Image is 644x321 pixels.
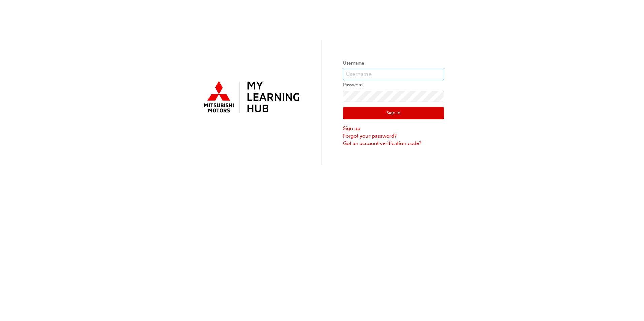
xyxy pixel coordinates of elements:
img: mmal [200,78,301,117]
button: Sign In [343,107,444,120]
a: Forgot your password? [343,132,444,140]
label: Username [343,59,444,67]
label: Password [343,81,444,89]
input: Username [343,69,444,80]
a: Sign up [343,124,444,132]
a: Got an account verification code? [343,140,444,147]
